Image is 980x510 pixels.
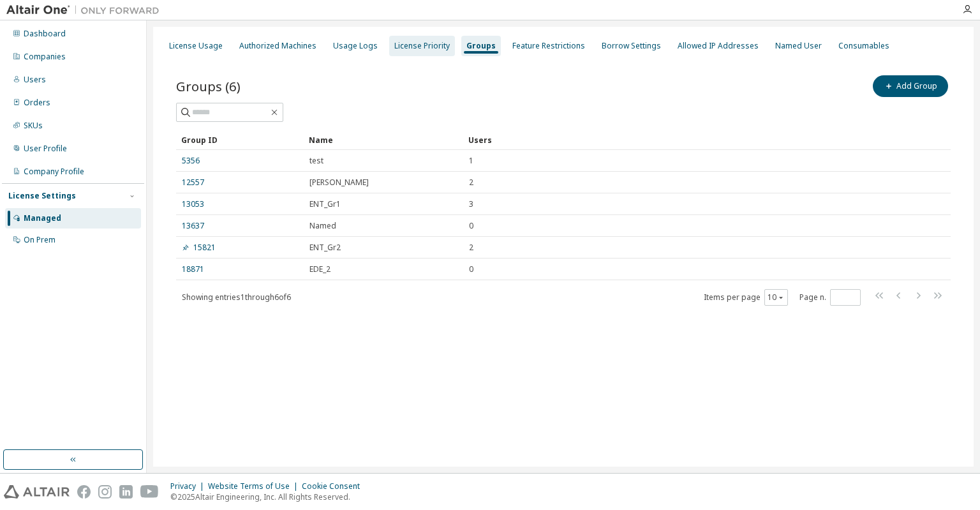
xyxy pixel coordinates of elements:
p: © 2025 Altair Engineering, Inc. All Rights Reserved. [170,491,367,502]
span: 3 [469,199,473,209]
span: [PERSON_NAME] [309,177,369,188]
div: Groups [466,41,496,51]
span: Named [309,221,336,231]
div: Group ID [181,130,299,150]
div: License Usage [169,41,223,51]
span: 0 [469,264,473,274]
div: Privacy [170,481,208,491]
div: Borrow Settings [602,41,661,51]
div: Usage Logs [333,41,378,51]
a: 12557 [182,177,204,188]
div: SKUs [24,121,43,131]
a: 13053 [182,199,204,209]
div: License Priority [394,41,450,51]
div: User Profile [24,144,67,154]
div: Companies [24,52,66,62]
div: Users [24,75,46,85]
span: Items per page [704,289,788,306]
img: Altair One [6,4,166,17]
div: Named User [775,41,822,51]
span: 1 [469,156,473,166]
div: Website Terms of Use [208,481,302,491]
a: 15821 [182,243,216,253]
div: Allowed IP Addresses [678,41,759,51]
span: ENT_Gr2 [309,243,341,253]
div: Dashboard [24,29,66,39]
img: facebook.svg [77,485,91,499]
a: 18871 [182,264,204,274]
div: Feature Restrictions [512,41,585,51]
img: altair_logo.svg [4,485,70,499]
span: test [309,156,323,166]
img: youtube.svg [140,485,159,499]
div: Users [468,130,915,150]
span: ENT_Gr1 [309,199,341,209]
div: Cookie Consent [302,481,367,491]
div: Orders [24,98,50,108]
span: Page n. [799,289,861,306]
div: Managed [24,213,61,223]
button: 10 [768,292,785,303]
img: instagram.svg [98,485,112,499]
button: Add Group [873,75,948,97]
a: 13637 [182,221,204,231]
div: Company Profile [24,167,84,177]
span: Groups (6) [176,77,241,95]
div: Consumables [838,41,889,51]
span: 2 [469,243,473,253]
div: Authorized Machines [239,41,316,51]
div: License Settings [8,191,76,201]
span: EDE_2 [309,264,330,274]
span: 2 [469,177,473,188]
img: linkedin.svg [119,485,133,499]
span: 0 [469,221,473,231]
div: Name [309,130,458,150]
span: Showing entries 1 through 6 of 6 [182,292,291,303]
div: On Prem [24,235,56,245]
a: 5356 [182,156,200,166]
